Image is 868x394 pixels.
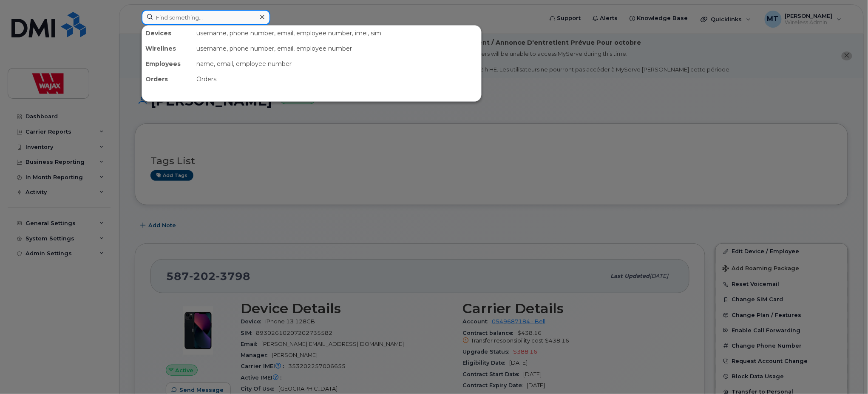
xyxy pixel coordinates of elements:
div: Orders [142,71,193,87]
div: Orders [193,71,481,87]
div: name, email, employee number [193,56,481,71]
div: Employees [142,56,193,71]
div: username, phone number, email, employee number, imei, sim [193,26,481,41]
div: Devices [142,26,193,41]
div: Wirelines [142,41,193,56]
div: username, phone number, email, employee number [193,41,481,56]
